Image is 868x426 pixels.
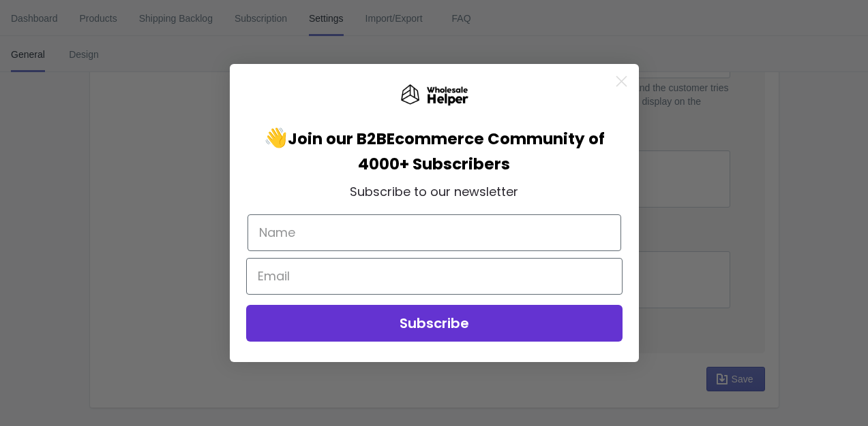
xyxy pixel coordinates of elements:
[246,305,623,342] button: Subscribe
[246,258,623,295] input: Email
[350,183,518,200] span: Subscribe to our newsletter
[610,69,633,93] button: Close dialog
[358,128,605,175] span: Ecommerce Community of 4000+ Subscribers
[248,214,621,251] input: Name
[400,84,468,106] img: Wholesale Helper Logo
[288,128,387,150] span: Join our B2B
[264,125,387,151] span: 👋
